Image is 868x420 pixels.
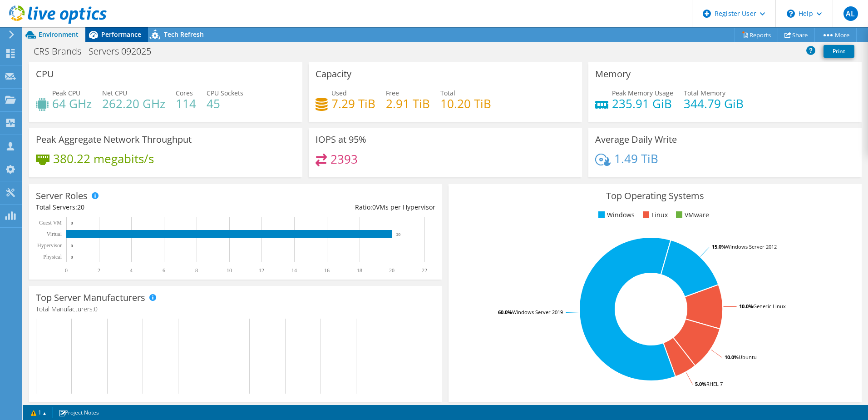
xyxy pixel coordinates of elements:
text: 22 [422,267,427,274]
h3: Memory [595,69,631,79]
text: 14 [291,267,297,274]
h4: 114 [176,99,196,109]
span: Net CPU [102,89,127,97]
h4: Total Manufacturers: [36,304,435,314]
span: Total [440,89,455,97]
text: 16 [324,267,330,274]
text: 6 [163,267,165,274]
svg: \n [787,10,795,18]
h4: 380.22 megabits/s [53,154,154,164]
li: Windows [596,210,635,220]
tspan: 5.0% [695,380,706,387]
h3: Top Operating Systems [455,191,855,201]
h4: 262.20 GHz [102,99,165,109]
h1: CRS Brands - Servers 092025 [30,46,165,56]
h3: Average Daily Write [595,135,677,145]
span: 0 [372,203,376,211]
h4: 2.91 TiB [386,99,430,109]
h4: 1.49 TiB [614,154,658,164]
h3: Server Roles [36,191,88,201]
h4: 2393 [330,154,358,164]
text: 0 [71,255,73,260]
span: Peak Memory Usage [612,89,673,97]
text: 12 [259,267,264,274]
h4: 10.20 TiB [440,99,491,109]
h3: Peak Aggregate Network Throughput [36,135,192,145]
a: Print [824,45,854,58]
text: Virtual [47,231,62,237]
a: Reports [735,28,778,42]
text: 20 [396,232,401,237]
li: VMware [674,210,709,220]
text: Physical [43,254,62,260]
text: 10 [227,267,232,274]
text: 0 [71,221,73,225]
tspan: Generic Linux [753,303,786,310]
span: AL [843,6,858,21]
span: Tech Refresh [164,30,204,39]
tspan: Windows Server 2012 [726,243,777,250]
div: Ratio: VMs per Hypervisor [236,202,435,212]
tspan: 60.0% [498,309,512,315]
tspan: 10.0% [739,303,753,310]
a: Project Notes [52,407,105,418]
tspan: 10.0% [725,354,739,360]
span: Free [386,89,399,97]
h4: 64 GHz [52,99,92,109]
text: 2 [98,267,100,274]
span: Total Memory [684,89,725,97]
h4: 235.91 GiB [612,99,673,109]
span: Peak CPU [52,89,80,97]
a: Share [778,28,815,42]
text: 0 [65,267,68,274]
h3: Capacity [316,69,351,79]
tspan: 15.0% [712,243,726,250]
text: 4 [130,267,133,274]
text: 18 [357,267,362,274]
tspan: Ubuntu [739,354,757,360]
tspan: RHEL 7 [706,380,723,387]
h3: CPU [36,69,54,79]
span: Cores [176,89,193,97]
span: Used [331,89,347,97]
tspan: Windows Server 2019 [512,309,563,315]
a: More [814,28,857,42]
li: Linux [641,210,668,220]
span: Performance [101,30,141,39]
span: 20 [77,203,84,211]
text: Guest VM [39,220,62,226]
h3: IOPS at 95% [316,135,366,145]
span: Environment [39,30,79,39]
text: Hypervisor [37,242,62,249]
text: 8 [195,267,198,274]
a: 1 [25,407,53,418]
h4: 45 [207,99,243,109]
h4: 344.79 GiB [684,99,744,109]
div: Total Servers: [36,202,236,212]
h4: 7.29 TiB [331,99,375,109]
h3: Top Server Manufacturers [36,293,145,303]
span: CPU Sockets [207,89,243,97]
text: 20 [389,267,395,274]
span: 0 [94,305,98,313]
text: 0 [71,244,73,248]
